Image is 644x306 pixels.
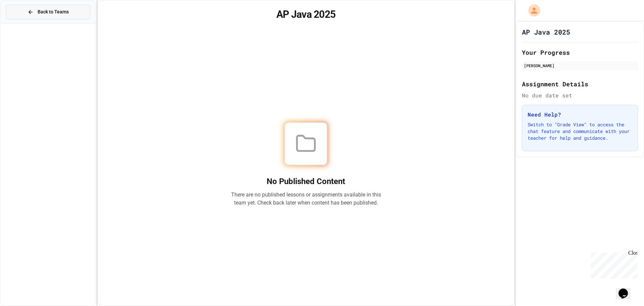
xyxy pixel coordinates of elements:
iframe: chat widget [588,250,637,278]
div: Chat with us now!Close [3,3,46,43]
h1: AP Java 2025 [522,27,570,37]
h1: AP Java 2025 [106,8,506,20]
p: There are no published lessons or assignments available in this team yet. Check back later when c... [231,191,381,207]
p: Switch to "Grade View" to access the chat feature and communicate with your teacher for help and ... [528,121,632,141]
h2: Assignment Details [522,79,638,89]
h2: Your Progress [522,48,638,57]
div: My Account [521,3,542,18]
h3: Need Help? [528,111,632,119]
div: No due date set [522,91,638,99]
div: [PERSON_NAME] [524,62,636,69]
iframe: chat widget [616,279,637,299]
h2: No Published Content [231,176,381,187]
span: Back to Teams [38,8,69,15]
button: Back to Teams [6,5,90,19]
